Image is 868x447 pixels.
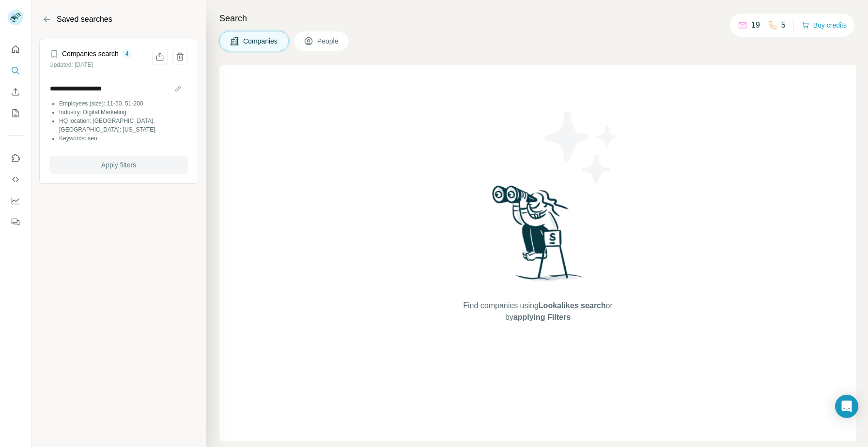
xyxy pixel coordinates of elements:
[317,36,340,46] span: People
[488,183,589,291] img: Surfe Illustration - Woman searching with binoculars
[8,192,23,209] button: Dashboard
[59,99,188,108] li: Employees (size): 11-50, 51-200
[802,18,847,32] button: Buy credits
[8,149,23,167] button: Use Surfe on LinkedIn
[59,108,188,117] li: Industry: Digital Marketing
[835,395,858,418] div: Open Intercom Messenger
[49,61,93,68] small: Updated: [DATE]
[62,49,119,59] h4: Companies search
[539,301,606,310] span: Lookalikes search
[152,49,168,64] button: Share filters
[513,313,571,321] span: applying Filters
[59,134,188,143] li: Keywords: seo
[781,19,786,31] p: 5
[219,12,856,25] h4: Search
[8,104,23,122] button: My lists
[57,14,112,25] h2: Saved searches
[8,62,23,79] button: Search
[8,213,23,231] button: Feedback
[101,160,136,170] span: Apply filters
[751,19,760,31] p: 19
[59,117,188,134] li: HQ location: [GEOGRAPHIC_DATA], [GEOGRAPHIC_DATA]: [US_STATE]
[8,83,23,101] button: Enrich CSV
[243,36,279,46] span: Companies
[49,156,188,174] button: Apply filters
[8,171,23,188] button: Use Surfe API
[538,104,625,191] img: Surfe Illustration - Stars
[122,49,133,58] div: 4
[39,12,55,27] button: Back
[49,82,188,95] input: Search name
[172,49,188,64] button: Delete saved search
[460,300,615,323] span: Find companies using or by
[8,41,23,58] button: Quick start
